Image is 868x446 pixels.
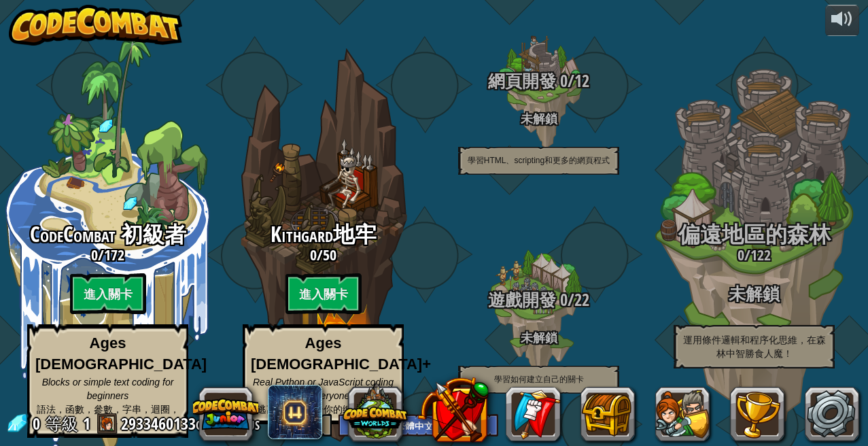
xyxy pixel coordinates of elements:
button: 英雄 [655,387,710,441]
span: 偏遠地區的森林 [678,220,831,249]
h3: / [431,291,646,309]
h3: / [646,247,862,263]
h3: / [431,72,646,90]
strong: Ages [DEMOGRAPHIC_DATA]+ [251,334,431,373]
span: 0 [91,245,98,265]
button: 成就 [730,387,784,441]
span: 0 [737,245,744,265]
span: 0 [310,245,317,265]
div: Complete previous world to unlock [431,205,646,420]
a: 2933460133qq14+gplus [121,413,264,434]
span: 50 [323,245,336,265]
span: 語法，函數，參數，字串，迴圈，條件 [37,404,179,428]
span: 172 [104,245,124,265]
span: 122 [750,245,771,265]
span: 1 [83,413,90,434]
span: 網頁開發 [488,69,556,92]
button: 調整音量 [825,5,859,37]
span: 學習HTML、scripting和更多的網頁程式 [468,156,610,165]
span: 學習如何建立自己的關卡 [494,375,584,384]
button: CodeCombat Worlds on Roblox [343,379,408,445]
span: 12 [574,69,589,92]
h4: 未解鎖 [431,331,646,344]
h3: / [215,247,431,263]
span: CodeCombat AI HackStack [268,385,322,439]
span: Blocks or simple text coding for beginners [42,377,174,401]
button: 物品 [580,387,635,441]
btn: 進入關卡 [285,273,362,314]
a: 部落 [506,387,560,441]
span: Real Python or JavaScript coding for everyone [253,377,394,401]
span: 0 [556,69,568,92]
strong: Ages [DEMOGRAPHIC_DATA] [35,334,207,373]
h4: 未解鎖 [431,112,646,125]
span: 遊戲開發 [488,288,556,311]
span: 等級 [46,413,78,435]
h3: 未解鎖 [646,285,862,303]
button: CodeCombat 高級版 [417,375,489,446]
span: CodeCombat 初級者 [30,220,186,249]
span: 0 [556,288,568,311]
span: 運用條件邏輯和程序化思維，在森林中智勝食人魔！ [683,334,826,359]
a: 設定 [805,387,859,441]
span: 22 [574,288,589,311]
span: 0 [33,413,44,434]
img: CodeCombat - Learn how to code by playing a game [9,5,183,46]
span: Kithgard地牢 [271,220,377,249]
btn: 進入關卡 [70,273,146,314]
